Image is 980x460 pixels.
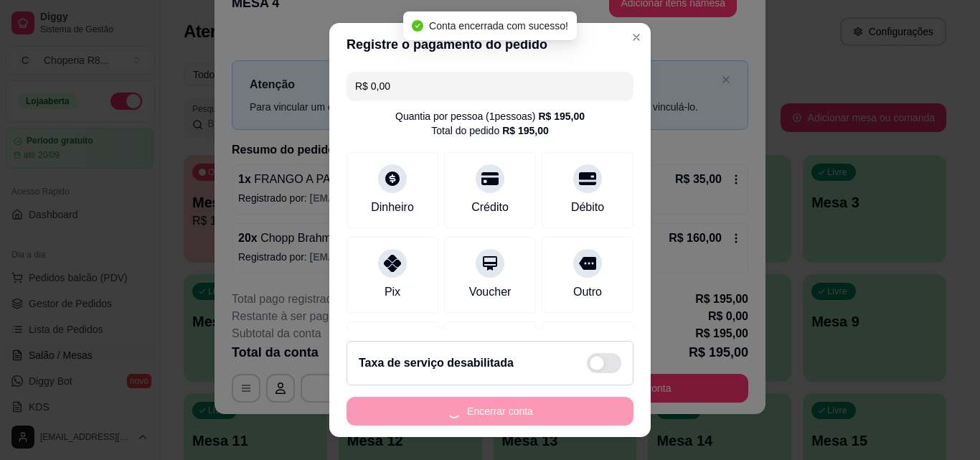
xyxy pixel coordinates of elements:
[429,20,568,32] span: Conta encerrada com sucesso!
[469,283,512,301] div: Voucher
[412,20,423,32] span: check-circle
[395,109,585,123] div: Quantia por pessoa ( 1 pessoas)
[571,199,604,216] div: Débito
[471,199,509,216] div: Crédito
[329,23,651,66] header: Registre o pagamento do pedido
[502,123,549,138] div: R$ 195,00
[359,355,514,372] h2: Taxa de serviço desabilitada
[538,109,585,123] div: R$ 195,00
[625,26,648,49] button: Close
[573,283,602,301] div: Outro
[371,199,414,216] div: Dinheiro
[355,72,625,100] input: Ex.: hambúrguer de cordeiro
[431,123,549,138] div: Total do pedido
[385,283,400,301] div: Pix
